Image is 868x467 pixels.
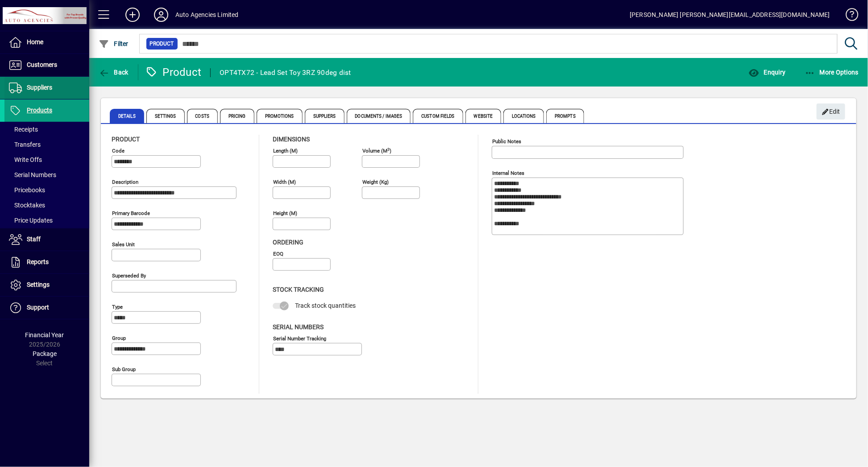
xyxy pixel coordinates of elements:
a: Home [4,31,89,54]
span: Back [99,69,129,76]
button: Enquiry [746,64,788,80]
span: Financial Year [25,331,64,339]
button: Profile [147,7,175,23]
span: Enquiry [748,69,785,76]
a: Transfers [4,137,89,152]
span: Website [465,109,502,123]
mat-label: Superseded by [112,273,146,279]
mat-label: Type [112,304,123,310]
span: Receipts [9,126,38,133]
mat-label: Width (m) [273,179,296,185]
span: Support [27,304,49,311]
mat-label: Group [112,335,126,341]
mat-label: Public Notes [492,138,521,145]
mat-label: Serial Number tracking [273,335,326,341]
mat-label: Primary barcode [112,210,150,216]
button: Filter [96,36,131,52]
mat-label: Sales unit [112,241,135,248]
span: Transfers [9,141,41,148]
span: Documents / Images [347,109,411,123]
span: Serial Numbers [273,323,324,331]
a: Reports [4,251,89,273]
span: Edit [822,104,841,119]
span: Settings [146,109,185,123]
mat-label: Height (m) [273,210,297,216]
a: Write Offs [4,152,89,167]
a: Receipts [4,122,89,137]
span: Details [110,109,144,123]
span: Price Updates [9,217,53,224]
span: Write Offs [9,156,42,163]
a: Staff [4,228,89,251]
span: Suppliers [27,84,52,91]
mat-label: EOQ [273,251,283,257]
span: Reports [27,258,49,265]
span: Filter [99,40,129,47]
button: Back [96,64,131,80]
app-page-header-button: Back [89,64,138,80]
sup: 3 [387,147,390,151]
a: Serial Numbers [4,167,89,182]
span: Home [27,38,43,45]
mat-label: Description [112,179,138,185]
a: Pricebooks [4,182,89,198]
span: Custom Fields [413,109,463,123]
button: Add [118,7,147,23]
mat-label: Internal Notes [492,170,524,176]
span: Ordering [273,239,303,246]
span: Staff [27,236,41,243]
mat-label: Code [112,148,125,154]
div: Auto Agencies Limited [175,8,239,22]
a: Price Updates [4,213,89,228]
mat-label: Weight (Kg) [362,179,389,185]
span: Pricebooks [9,186,45,194]
button: More Options [802,64,861,80]
a: Knowledge Base [839,2,857,31]
div: Product [145,65,202,79]
span: Settings [27,281,50,288]
span: Stocktakes [9,202,45,209]
span: Products [27,107,52,114]
span: Costs [187,109,218,123]
span: Dimensions [273,136,310,143]
span: Locations [503,109,544,123]
span: Track stock quantities [295,302,356,309]
mat-label: Length (m) [273,148,298,154]
a: Customers [4,54,89,76]
span: Product [150,39,174,48]
span: Serial Numbers [9,171,56,178]
span: Pricing [220,109,254,123]
mat-label: Sub group [112,366,136,372]
a: Settings [4,274,89,296]
a: Support [4,297,89,319]
span: Prompts [546,109,584,123]
div: [PERSON_NAME] [PERSON_NAME][EMAIL_ADDRESS][DOMAIN_NAME] [630,8,830,22]
div: OPT4TX72 - Lead Set Toy 3RZ 90deg dist [220,66,351,80]
span: Suppliers [305,109,345,123]
span: Product [112,136,140,143]
a: Suppliers [4,77,89,99]
span: More Options [805,69,859,76]
span: Promotions [257,109,303,123]
span: Customers [27,61,57,68]
mat-label: Volume (m ) [362,148,391,154]
span: Stock Tracking [273,286,324,293]
button: Edit [817,103,845,120]
span: Package [33,350,57,357]
a: Stocktakes [4,198,89,213]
